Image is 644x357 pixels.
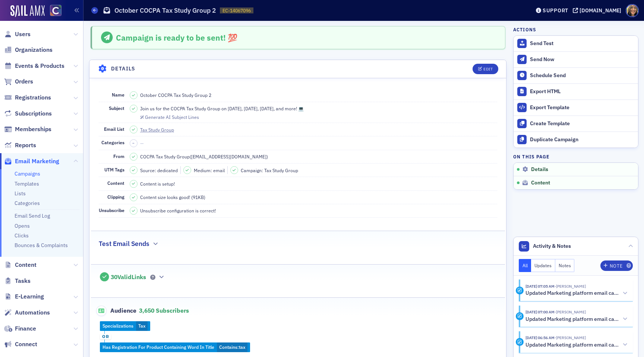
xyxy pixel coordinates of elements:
button: Note [600,260,633,271]
span: Profile [626,4,639,17]
a: Create Template [514,116,638,132]
span: Categories [101,139,124,145]
span: Automations [15,309,50,317]
span: Medium: email [194,167,225,174]
div: Edit [483,67,493,71]
button: Send Test [514,36,638,51]
button: Updated Marketing platform email campaign: October COCPA Tax Study Group 2 [525,290,628,297]
time: 10/7/2025 07:00 AM [525,309,555,315]
span: 30 Valid Links [111,274,146,281]
span: Content is setup! [140,180,175,187]
time: 10/7/2025 06:56 AM [525,335,555,340]
span: EC-14067096 [222,7,251,14]
h5: Updated Marketing platform email campaign: October COCPA Tax Study Group 2 [525,316,620,323]
div: Support [543,7,568,14]
div: Create Template [530,120,634,127]
div: Activity [516,338,524,346]
span: Registrations [15,94,51,102]
span: Content size looks good! (91KB) [140,194,205,200]
a: Connect [4,340,37,348]
span: Campaign: Tax Study Group [241,167,298,174]
h1: October COCPA Tax Study Group 2 [114,6,216,15]
span: Organizations [15,46,53,54]
span: Email Marketing [15,157,59,165]
button: Notes [555,259,575,272]
span: Lauren Standiford [555,335,586,340]
button: Updated Marketing platform email campaign: October COCPA Tax Study Group 2 [525,341,628,349]
button: [DOMAIN_NAME] [573,8,624,13]
span: Email List [104,126,124,132]
span: Content [107,180,124,186]
a: Reports [4,141,36,149]
div: Send Now [530,56,634,63]
span: Unsubscribe configuration is correct! [140,207,216,214]
div: [DOMAIN_NAME] [580,7,621,14]
a: Tasks [4,277,31,285]
h5: Updated Marketing platform email campaign: October COCPA Tax Study Group 2 [525,290,620,297]
span: — [140,140,144,146]
img: SailAMX [50,5,61,16]
div: Note [610,264,622,268]
a: Bounces & Complaints [15,242,68,249]
a: Lists [15,190,26,197]
button: Updates [531,259,555,272]
a: Events & Products [4,62,64,70]
div: Export HTML [530,88,634,95]
span: Reports [15,141,36,149]
a: Subscriptions [4,110,52,118]
button: Send Now [514,51,638,67]
h2: Test Email Sends [99,239,149,249]
span: Connect [15,340,37,348]
a: Tax Study Group [140,126,181,133]
a: Templates [15,180,39,187]
div: Send Test [530,40,634,47]
span: COCPA Tax Study Group ( [EMAIL_ADDRESS][DOMAIN_NAME] ) [140,153,268,160]
button: Schedule Send [514,67,638,83]
span: Content [531,180,550,186]
button: All [519,259,531,272]
a: Automations [4,309,50,317]
span: Events & Products [15,62,64,70]
span: Orders [15,78,33,86]
span: Lauren Standiford [555,309,586,315]
a: View Homepage [45,5,61,18]
a: Categories [15,200,40,206]
span: Finance [15,325,36,333]
a: Email Send Log [15,212,50,219]
a: Organizations [4,46,53,54]
h4: On this page [513,153,638,160]
div: Export Template [530,104,634,111]
button: Duplicate Campaign [514,132,638,148]
span: From [113,153,124,159]
span: Clipping [107,194,124,200]
button: Generate AI Subject Lines [140,113,199,120]
span: – [132,140,135,146]
h5: Updated Marketing platform email campaign: October COCPA Tax Study Group 2 [525,342,620,348]
a: Email Marketing [4,157,59,165]
div: Generate AI Subject Lines [145,115,199,119]
div: Schedule Send [530,72,634,79]
span: Memberships [15,125,51,133]
div: Duplicate Campaign [530,136,634,143]
span: Source: dedicated [140,167,178,174]
time: 10/7/2025 07:05 AM [525,284,555,289]
span: 3,650 Subscribers [139,307,189,314]
a: Opens [15,222,30,229]
a: Clicks [15,232,29,239]
span: UTM Tags [104,167,124,173]
a: Users [4,30,31,38]
span: October COCPA Tax Study Group 2 [140,92,211,98]
span: Content [15,261,37,269]
button: Updated Marketing platform email campaign: October COCPA Tax Study Group 2 [525,315,628,323]
span: Campaign is ready to be sent! 💯 [116,32,237,43]
a: Finance [4,325,36,333]
h4: Details [111,65,136,73]
a: E-Learning [4,293,44,301]
button: Edit [473,64,498,74]
a: Memberships [4,125,51,133]
span: Details [531,166,548,173]
span: Unsubscribe [99,207,124,213]
a: Export Template [514,99,638,116]
span: Lauren Standiford [555,284,586,289]
span: Activity & Notes [533,242,571,250]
